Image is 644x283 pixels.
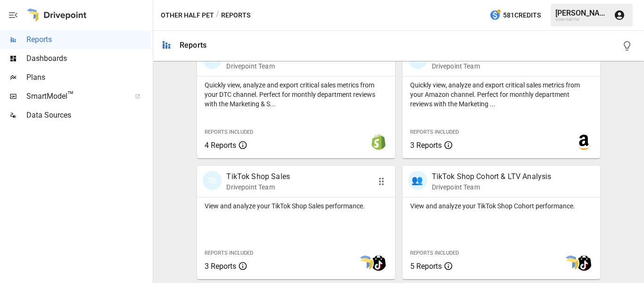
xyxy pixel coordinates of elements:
span: 581 Credits [503,9,541,21]
span: SmartModel [26,91,124,102]
span: 4 Reports [205,141,236,150]
div: Other Half Pet [555,17,608,22]
div: 🛍 [203,171,222,190]
div: Reports [180,41,206,50]
img: shopify [371,135,386,150]
p: Quickly view, analyze and export critical sales metrics from your Amazon channel. Perfect for mon... [410,80,593,109]
span: Reports Included [205,129,253,135]
p: Drivepoint Team [432,182,552,192]
p: View and analyze your TikTok Shop Sales performance. [205,201,387,211]
img: amazon [577,135,592,150]
p: Drivepoint Team [432,61,481,71]
img: tiktok [371,256,386,271]
button: Other Half Pet [161,9,214,21]
span: Plans [26,72,151,83]
span: ™ [67,89,74,101]
p: TikTok Shop Cohort & LTV Analysis [432,171,552,182]
img: smart model [358,256,373,271]
div: / [216,9,219,21]
p: Drivepoint Team [226,182,290,192]
p: Quickly view, analyze and export critical sales metrics from your DTC channel. Perfect for monthl... [205,80,387,109]
span: 3 Reports [205,262,236,271]
span: Reports [26,34,151,45]
span: 5 Reports [410,262,442,271]
span: Reports Included [410,129,459,135]
p: Drivepoint Team [226,61,274,71]
button: 581Credits [486,7,545,24]
img: tiktok [577,256,592,271]
p: View and analyze your TikTok Shop Cohort performance. [410,201,593,211]
p: TikTok Shop Sales [226,171,290,182]
span: Reports Included [410,250,459,256]
div: [PERSON_NAME] [555,9,608,17]
img: smart model [563,256,578,271]
span: Reports Included [205,250,253,256]
span: 3 Reports [410,141,442,150]
span: Data Sources [26,110,151,121]
span: Dashboards [26,53,151,64]
div: 👥 [408,171,427,190]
